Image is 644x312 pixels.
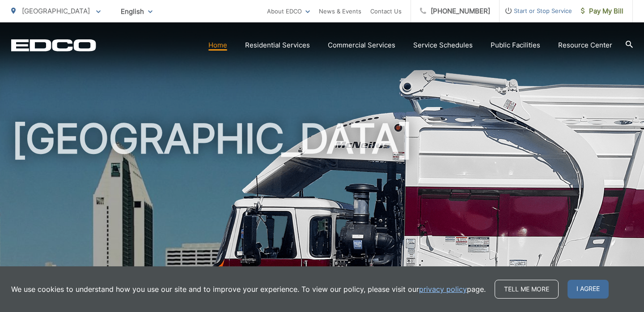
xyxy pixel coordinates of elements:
[267,6,310,17] a: About EDCO
[491,40,540,51] a: Public Facilities
[495,280,559,299] a: Tell me more
[413,40,473,51] a: Service Schedules
[370,6,402,17] a: Contact Us
[245,40,310,51] a: Residential Services
[114,4,159,19] span: English
[419,284,467,295] a: privacy policy
[558,40,612,51] a: Resource Center
[328,40,395,51] a: Commercial Services
[11,284,486,295] p: We use cookies to understand how you use our site and to improve your experience. To view our pol...
[11,39,96,51] a: EDCD logo. Return to the homepage.
[581,6,623,17] span: Pay My Bill
[568,280,609,299] span: I agree
[208,40,227,51] a: Home
[22,7,90,15] span: [GEOGRAPHIC_DATA]
[319,6,361,17] a: News & Events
